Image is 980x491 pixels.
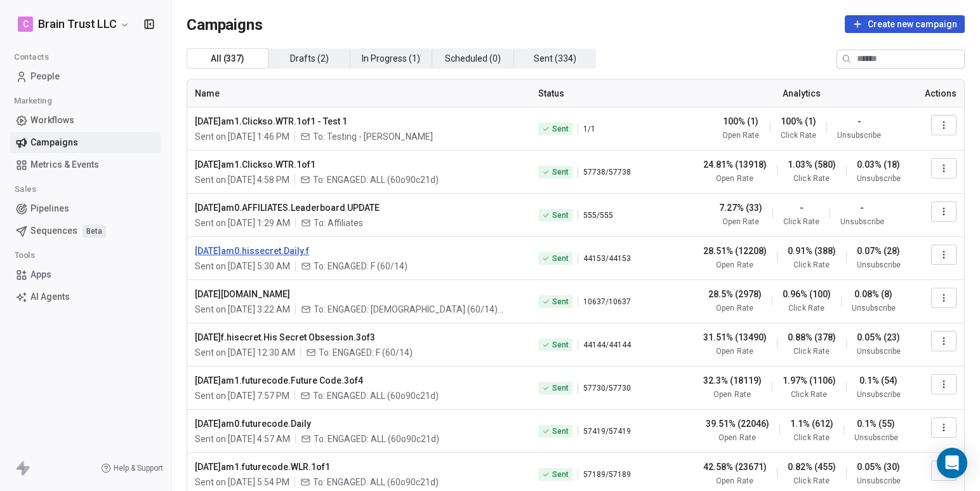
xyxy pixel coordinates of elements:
[30,70,60,83] span: People
[314,260,407,272] span: To: ENGAGED: F (60/14)
[583,167,631,177] span: 57738 / 57738
[583,426,631,436] span: 57419 / 57419
[788,303,824,313] span: Click Rate
[8,48,55,67] span: Contacts
[187,79,531,107] th: Name
[703,374,762,387] span: 32.3% (18119)
[793,433,829,443] span: Click Rate
[10,110,161,131] a: Workflows
[290,52,329,65] span: Drafts ( 2 )
[30,202,69,215] span: Pipelines
[114,463,163,473] span: Help & Support
[722,130,759,140] span: Open Rate
[852,303,896,313] span: Unsubscribe
[793,260,829,270] span: Click Rate
[845,15,965,33] button: Create new campaign
[195,417,523,430] span: [DATE]am0.futurecode.Daily
[313,389,439,402] span: To: ENGAGED: ALL (60o90c21d)
[788,331,836,344] span: 0.88% (378)
[314,303,504,316] span: To: ENGAGED: MALE (60/14) + 1 more
[840,217,884,227] span: Unsubscribe
[854,433,898,443] span: Unsubscribe
[195,260,290,272] span: Sent on [DATE] 5:30 AM
[195,374,523,387] span: [DATE]am1.futurecode.Future Code.3of4
[781,130,816,140] span: Click Rate
[10,154,161,175] a: Metrics & Events
[791,389,826,400] span: Click Rate
[716,346,753,356] span: Open Rate
[195,173,289,186] span: Sent on [DATE] 4:58 PM
[583,383,631,393] span: 57730 / 57730
[187,15,263,33] span: Campaigns
[800,201,804,214] span: -
[857,158,900,171] span: 0.03% (18)
[783,374,836,387] span: 1.97% (1106)
[793,346,829,356] span: Click Rate
[783,288,831,300] span: 0.96% (100)
[716,303,753,313] span: Open Rate
[837,130,881,140] span: Unsubscribe
[915,79,964,107] th: Actions
[15,13,133,35] button: CBrain Trust LLC
[790,417,833,430] span: 1.1% (612)
[195,346,295,359] span: Sent on [DATE] 12:30 AM
[937,448,967,478] div: Open Intercom Messenger
[30,224,77,238] span: Sequences
[552,383,569,393] span: Sent
[703,245,767,257] span: 28.51% (12208)
[10,66,161,87] a: People
[703,158,767,171] span: 24.81% (13918)
[9,180,42,199] span: Sales
[583,124,595,134] span: 1 / 1
[718,433,755,443] span: Open Rate
[30,114,74,127] span: Workflows
[552,297,569,307] span: Sent
[552,124,569,134] span: Sent
[552,210,569,220] span: Sent
[708,288,762,300] span: 28.5% (2978)
[857,173,901,184] span: Unsubscribe
[195,245,523,257] span: [DATE]am0.hissecret.Daily.f
[38,16,117,32] span: Brain Trust LLC
[716,476,753,486] span: Open Rate
[314,217,363,229] span: To: Affiliates
[857,476,901,486] span: Unsubscribe
[313,173,439,186] span: To: ENGAGED: ALL (60o90c21d)
[793,476,829,486] span: Click Rate
[195,130,289,143] span: Sent on [DATE] 1:46 PM
[195,303,290,316] span: Sent on [DATE] 3:22 AM
[195,158,523,171] span: [DATE]am1.Clickso.WTR.1of1
[722,217,759,227] span: Open Rate
[30,290,70,304] span: AI Agents
[857,389,901,400] span: Unsubscribe
[445,52,501,65] span: Scheduled ( 0 )
[857,417,895,430] span: 0.1% (55)
[30,158,99,172] span: Metrics & Events
[857,331,900,344] span: 0.05% (23)
[10,132,161,153] a: Campaigns
[195,217,290,229] span: Sent on [DATE] 1:29 AM
[314,433,439,445] span: To: ENGAGED: ALL (60o90c21d)
[583,340,631,350] span: 44144 / 44144
[552,253,569,264] span: Sent
[30,268,51,281] span: Apps
[552,340,569,350] span: Sent
[195,201,523,214] span: [DATE]am0.AFFILIATES.Leaderboard UPDATE
[195,331,523,344] span: [DATE]f.hisecret.His Secret Obsession.3of3
[859,374,897,387] span: 0.1% (54)
[10,220,161,241] a: SequencesBeta
[534,52,576,65] span: Sent ( 334 )
[552,469,569,480] span: Sent
[195,433,290,445] span: Sent on [DATE] 4:57 AM
[531,79,689,107] th: Status
[793,173,829,184] span: Click Rate
[195,461,523,473] span: [DATE]am1.futurecode.WLR.1of1
[860,201,864,214] span: -
[703,331,767,344] span: 31.51% (13490)
[716,260,753,270] span: Open Rate
[362,52,420,65] span: In Progress ( 1 )
[195,389,289,402] span: Sent on [DATE] 7:57 PM
[788,158,836,171] span: 1.03% (580)
[583,469,631,480] span: 57189 / 57189
[10,286,161,307] a: AI Agents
